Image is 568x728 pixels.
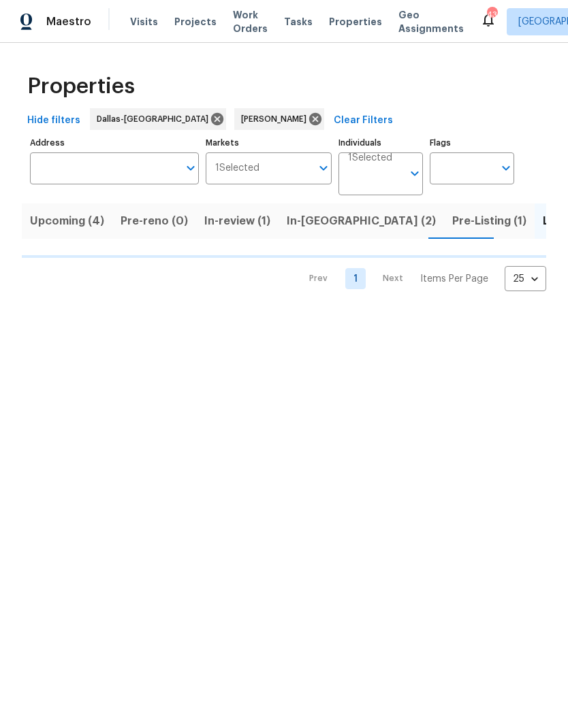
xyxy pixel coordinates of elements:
[30,212,104,231] span: Upcoming (4)
[90,108,226,130] div: Dallas-[GEOGRAPHIC_DATA]
[420,272,488,286] p: Items Per Page
[345,268,366,289] a: Goto page 1
[27,80,135,93] span: Properties
[328,108,398,133] button: Clear Filters
[334,112,393,129] span: Clear Filters
[27,112,80,129] span: Hide filters
[398,8,464,35] span: Geo Assignments
[287,212,436,231] span: In-[GEOGRAPHIC_DATA] (2)
[121,212,188,231] span: Pre-reno (0)
[348,152,392,164] span: 1 Selected
[234,108,324,130] div: [PERSON_NAME]
[204,212,270,231] span: In-review (1)
[487,8,496,22] div: 43
[338,139,423,147] label: Individuals
[206,139,332,147] label: Markets
[430,139,514,147] label: Flags
[329,15,382,29] span: Properties
[22,108,86,133] button: Hide filters
[46,15,91,29] span: Maestro
[505,261,546,297] div: 25
[452,212,526,231] span: Pre-Listing (1)
[284,17,313,27] span: Tasks
[97,112,214,126] span: Dallas-[GEOGRAPHIC_DATA]
[405,164,424,183] button: Open
[241,112,312,126] span: [PERSON_NAME]
[296,266,546,291] nav: Pagination Navigation
[233,8,268,35] span: Work Orders
[181,159,200,178] button: Open
[496,159,516,178] button: Open
[30,139,199,147] label: Address
[130,15,158,29] span: Visits
[314,159,333,178] button: Open
[215,163,259,174] span: 1 Selected
[174,15,217,29] span: Projects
